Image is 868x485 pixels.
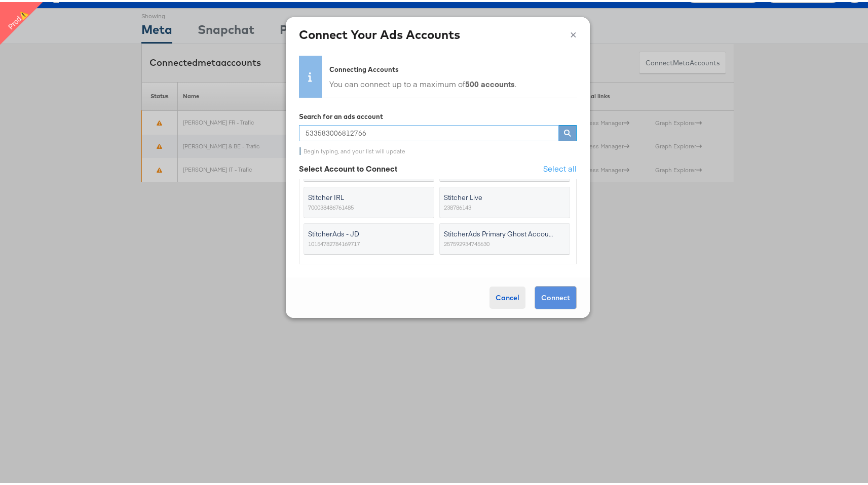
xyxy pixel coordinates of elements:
span: Stitcher Live [444,190,553,200]
span: 700038486761485 [308,200,354,211]
strong: Select Account to Connect [299,161,397,172]
div: Cancel [489,285,525,307]
button: × [570,24,577,39]
span: 238786143 [444,200,471,211]
span: Stitcher IRL [308,190,418,200]
span: 257592934745630 [444,237,489,247]
span: 10154782784169717 [308,237,360,247]
div: You can connect up to a maximum of . [329,76,516,88]
h4: Connect Your Ads Accounts [299,24,577,41]
strong: 500 accounts [465,76,515,87]
strong: Connecting Accounts [329,63,399,71]
span: StitcherAds Primary Ghost Account [444,227,553,237]
input: Type in an account name [299,123,559,139]
div: Begin typing, and your list will update [299,145,576,153]
strong: Search for an ads account [299,110,383,118]
span: StitcherAds - JD [308,227,418,237]
span: Select all [543,161,577,172]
